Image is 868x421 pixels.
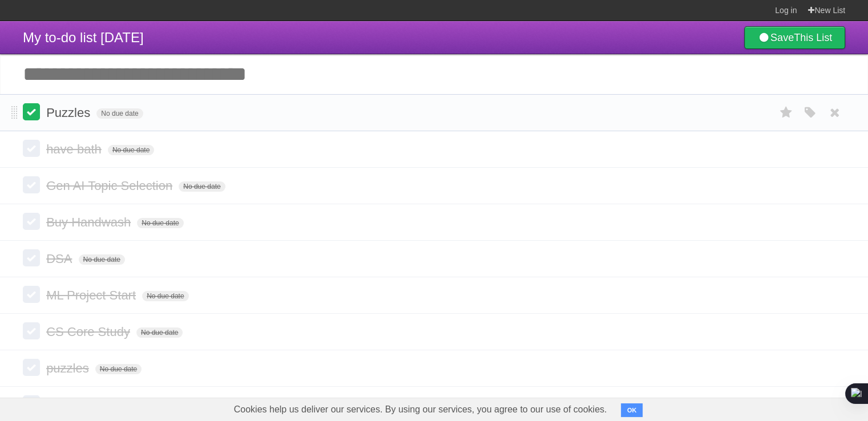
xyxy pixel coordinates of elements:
label: Done [23,359,40,376]
span: have bath [46,142,104,156]
span: No due date [136,327,183,338]
span: Gen AI Topic Selection [46,179,175,193]
span: No due date [96,108,143,119]
button: OK [621,403,643,417]
span: No due date [95,364,142,374]
span: Cookies help us deliver our services. By using our services, you agree to our use of cookies. [223,398,619,421]
a: SaveThis List [744,26,845,49]
label: Done [23,140,40,157]
label: Done [23,249,40,266]
span: No due date [137,218,183,228]
span: ML Project Start [46,288,139,302]
span: No due date [142,291,188,301]
label: Done [23,213,40,230]
span: No due date [79,254,125,265]
span: My to-do list [DATE] [23,30,144,45]
span: CS Core Study [46,325,133,339]
label: Star task [776,103,797,122]
label: Done [23,176,40,193]
span: No due date [179,181,225,192]
label: Done [23,322,40,339]
span: DSA [46,252,75,266]
label: Done [23,286,40,303]
b: This List [794,32,832,43]
label: Done [23,103,40,120]
span: puzzles [46,361,92,375]
span: No due date [108,145,154,155]
span: Buy Handwash [46,215,134,229]
label: Done [23,395,40,412]
span: Puzzles [46,106,93,120]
